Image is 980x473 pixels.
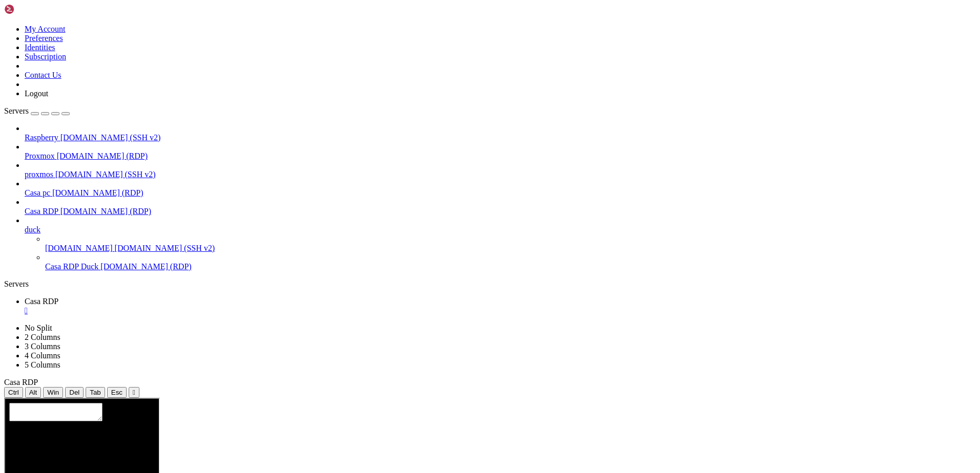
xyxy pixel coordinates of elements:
[25,351,60,360] a: 4 Columns
[4,279,976,289] div: Servers
[25,297,976,315] a: Casa RDP
[25,52,66,61] a: Subscription
[25,387,42,398] button: Alt
[25,142,976,161] li: Proxmox [DOMAIN_NAME] (RDP)
[25,152,976,161] a: Proxmox [DOMAIN_NAME] (RDP)
[25,188,976,198] a: Casa pc [DOMAIN_NAME] (RDP)
[45,253,976,271] li: Casa RDP Duck [DOMAIN_NAME] (RDP)
[100,262,191,271] span: [DOMAIN_NAME] (RDP)
[25,216,976,271] li: duck
[107,387,127,398] button: Esc
[25,225,40,234] span: duck
[45,244,976,253] a: [DOMAIN_NAME] [DOMAIN_NAME] (SSH v2)
[25,179,976,198] li: Casa pc [DOMAIN_NAME] (RDP)
[133,389,135,396] div: 
[25,207,976,216] a: Casa RDP [DOMAIN_NAME] (RDP)
[25,124,976,142] li: Raspberry [DOMAIN_NAME] (SSH v2)
[45,244,113,252] span: [DOMAIN_NAME]
[4,106,29,115] span: Servers
[25,324,52,332] a: No Split
[129,387,139,398] button: 
[25,34,63,42] a: Preferences
[47,389,59,396] span: Win
[25,198,976,216] li: Casa RDP [DOMAIN_NAME] (RDP)
[69,389,79,396] span: Del
[25,225,976,234] a: duck
[45,262,98,271] span: Casa RDP Duck
[8,389,19,396] span: Ctrl
[4,4,63,14] img: Shellngn
[25,152,55,160] span: Proxmox
[25,306,976,315] a: 
[60,207,151,216] span: [DOMAIN_NAME] (RDP)
[25,342,60,351] a: 3 Columns
[45,262,976,271] a: Casa RDP Duck [DOMAIN_NAME] (RDP)
[25,297,58,306] span: Casa RDP
[25,71,62,79] a: Contact Us
[57,152,148,160] span: [DOMAIN_NAME] (RDP)
[4,106,70,115] a: Servers
[25,188,50,197] span: Casa pc
[25,170,53,179] span: proxmos
[4,378,38,386] span: Casa RDP
[25,89,48,98] a: Logout
[115,244,215,252] span: [DOMAIN_NAME] (SSH v2)
[111,389,122,396] span: Esc
[25,133,976,142] a: Raspberry [DOMAIN_NAME] (SSH v2)
[25,207,58,216] span: Casa RDP
[25,170,976,179] a: proxmos [DOMAIN_NAME] (SSH v2)
[25,43,55,52] a: Identities
[60,133,161,142] span: [DOMAIN_NAME] (SSH v2)
[25,333,60,341] a: 2 Columns
[52,188,143,197] span: [DOMAIN_NAME] (RDP)
[25,161,976,179] li: proxmos [DOMAIN_NAME] (SSH v2)
[55,170,156,179] span: [DOMAIN_NAME] (SSH v2)
[25,25,66,33] a: My Account
[86,387,105,398] button: Tab
[43,387,63,398] button: Win
[29,389,37,396] span: Alt
[90,389,101,396] span: Tab
[4,387,23,398] button: Ctrl
[65,387,84,398] button: Del
[25,133,58,142] span: Raspberry
[25,360,60,369] a: 5 Columns
[45,234,976,253] li: [DOMAIN_NAME] [DOMAIN_NAME] (SSH v2)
